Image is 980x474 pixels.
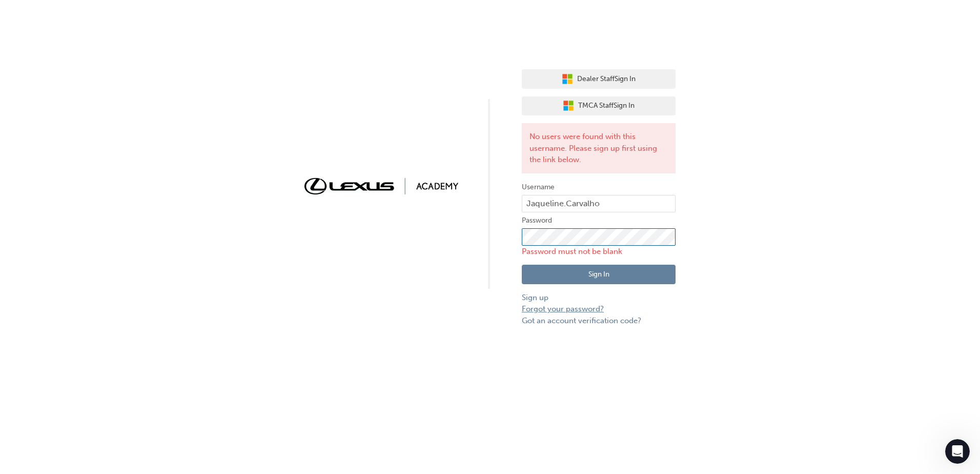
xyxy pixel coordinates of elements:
button: Dealer StaffSign In [522,69,676,89]
iframe: Intercom live chat [945,439,970,464]
label: Username [522,181,676,193]
p: Password must not be blank [522,246,676,258]
label: Password [522,214,676,227]
div: No users were found with this username. Please sign up first using the link below. [522,123,676,173]
a: Forgot your password? [522,303,676,315]
a: Got an account verification code? [522,315,676,327]
a: Sign up [522,292,676,304]
span: Dealer Staff Sign In [577,73,636,85]
img: Trak [304,178,458,194]
button: TMCA StaffSign In [522,96,676,116]
button: Sign In [522,265,676,284]
span: TMCA Staff Sign In [578,100,635,112]
input: Username [522,195,676,212]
